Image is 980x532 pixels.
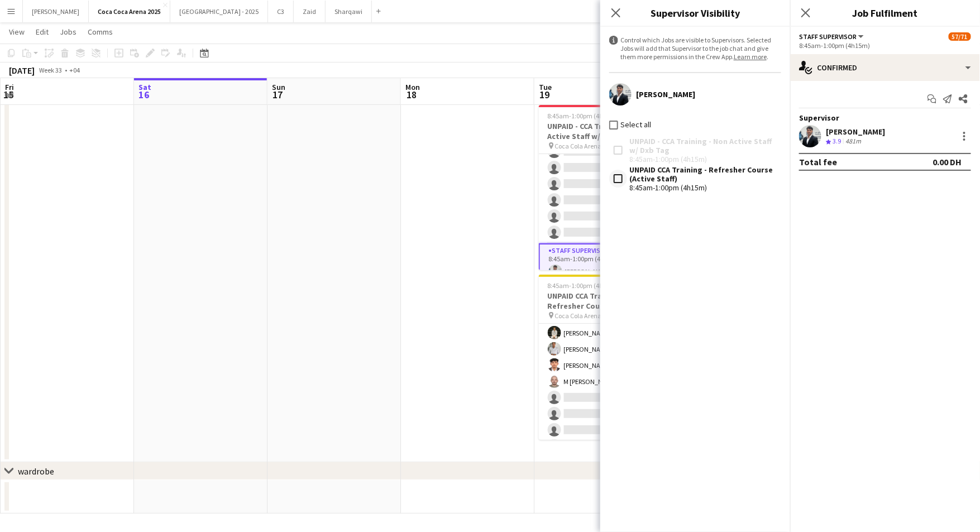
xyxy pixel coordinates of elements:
[539,243,664,284] app-card-role: Staff Supervisor1/18:45am-1:00pm (4h15m)[PERSON_NAME]
[843,137,863,146] div: 481m
[55,25,81,39] a: Jobs
[949,32,971,41] span: 57/71
[790,54,980,81] div: Confirmed
[620,36,781,61] div: Control which Jobs are visible to Supervisors. Selected Jobs will add that Supervisor to the job ...
[36,27,49,37] span: Edit
[799,156,837,167] div: Total fee
[539,105,664,270] app-job-card: 8:45am-1:00pm (4h15m)57/71UNPAID - CCA Training - Non Active Staff w/ Dxb Tag Coca Cola Arena - E...
[548,281,619,290] span: 8:45am-1:00pm (4h15m)
[629,165,781,183] div: UNPAID CCA Training - Refresher Course (Active Staff)
[270,88,285,101] span: 17
[734,52,767,61] a: Learn more
[31,25,53,39] a: Edit
[555,142,636,150] span: Coca Cola Arena - Entrance F
[833,137,841,145] span: 3.9
[600,6,790,20] h3: Supervisor Visibility
[137,88,151,101] span: 16
[170,1,268,22] button: [GEOGRAPHIC_DATA] - 2025
[405,82,420,92] span: Mon
[548,112,619,120] span: 8:45am-1:00pm (4h15m)
[629,183,781,192] div: 8:45am-1:00pm (4h15m)
[799,41,971,50] div: 8:45am-1:00pm (4h15m)
[636,89,695,99] div: [PERSON_NAME]
[537,88,552,101] span: 19
[933,156,962,167] div: 0.00 DH
[799,32,866,41] button: Staff Supervisor
[83,25,117,39] a: Comms
[326,1,372,22] button: Sharqawi
[790,113,980,123] div: Supervisor
[4,25,29,39] a: View
[268,1,294,22] button: C3
[18,466,54,477] div: wardrobe
[618,119,651,130] label: Select all
[60,27,77,37] span: Jobs
[294,1,326,22] button: Zaid
[826,127,885,137] div: [PERSON_NAME]
[69,66,80,74] div: +04
[799,32,857,41] span: Staff Supervisor
[539,82,552,92] span: Tue
[539,275,664,440] app-job-card: 8:45am-1:00pm (4h15m)57/93UNPAID CCA Training - Refresher Course (Active Staff) Coca Cola Arena -...
[272,82,285,92] span: Sun
[404,88,420,101] span: 18
[555,311,636,320] span: Coca Cola Arena - Entrance F
[37,66,65,74] span: Week 33
[23,1,89,22] button: [PERSON_NAME]
[539,291,664,311] h3: UNPAID CCA Training - Refresher Course (Active Staff)
[5,82,14,92] span: Fri
[9,65,35,76] div: [DATE]
[89,1,170,22] button: Coca Coca Arena 2025
[790,6,980,20] h3: Job Fulfilment
[3,88,14,101] span: 15
[539,121,664,141] h3: UNPAID - CCA Training - Non Active Staff w/ Dxb Tag
[88,27,113,37] span: Comms
[9,27,25,37] span: View
[138,82,151,92] span: Sat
